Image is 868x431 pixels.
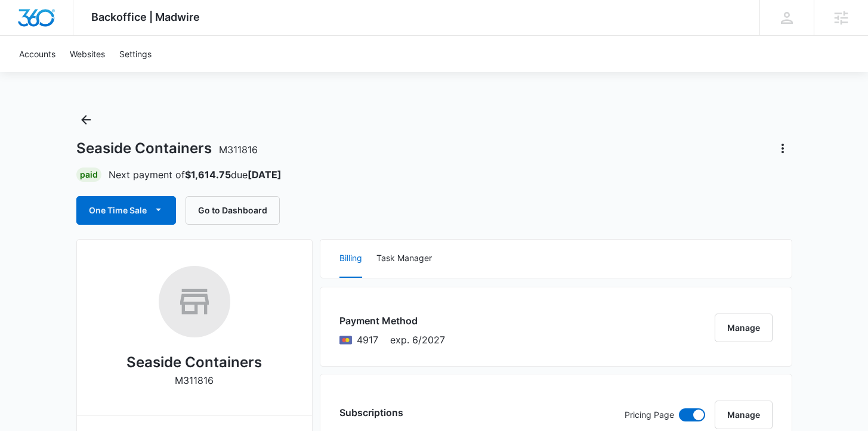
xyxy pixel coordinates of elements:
[91,11,200,23] span: Backoffice | Madwire
[76,196,176,225] button: One Time Sale
[76,168,101,182] div: Paid
[376,240,432,278] button: Task Manager
[715,314,773,342] button: Manage
[219,144,258,156] span: M311816
[126,352,262,373] h2: Seaside Containers
[186,196,280,225] button: Go to Dashboard
[339,405,403,420] h3: Subscriptions
[773,139,792,158] button: Actions
[112,36,159,72] a: Settings
[12,36,63,72] a: Accounts
[390,333,445,347] span: exp. 6/2027
[715,401,773,429] button: Manage
[63,36,112,72] a: Websites
[175,373,214,387] p: M311816
[76,139,258,157] h1: Seaside Containers
[248,169,282,181] strong: [DATE]
[109,168,282,182] p: Next payment of due
[357,333,378,347] span: Mastercard ending with
[339,240,362,278] button: Billing
[76,110,95,129] button: Back
[625,408,674,421] p: Pricing Page
[185,169,231,181] strong: $1,614.75
[339,314,445,328] h3: Payment Method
